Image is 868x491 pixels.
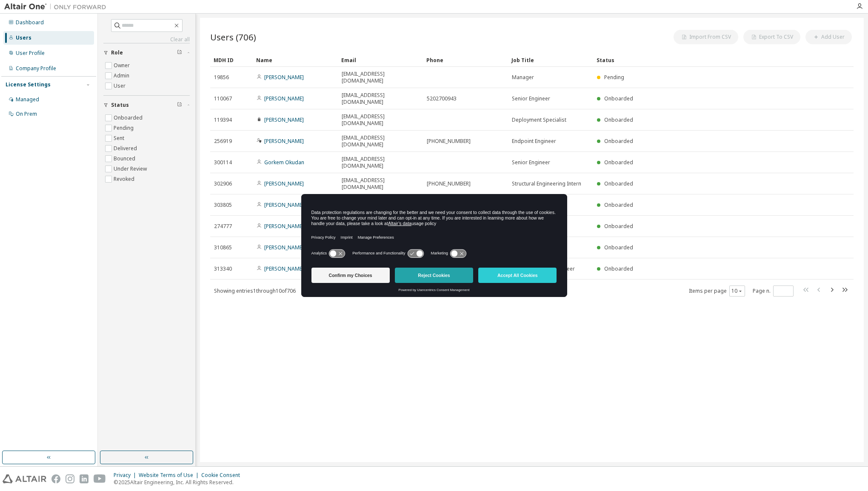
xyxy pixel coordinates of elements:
[214,74,229,81] span: 19856
[177,49,182,56] span: Clear filter
[264,159,304,166] a: Gorkem Okudan
[214,159,232,166] span: 300114
[341,53,420,67] div: Email
[139,472,201,479] div: Website Terms of Use
[16,34,31,41] div: Users
[6,81,51,88] div: License Settings
[342,134,419,148] span: [EMAIL_ADDRESS][DOMAIN_NAME]
[111,102,129,108] span: Status
[426,53,505,67] div: Phone
[51,474,60,483] img: facebook.svg
[256,53,334,67] div: Name
[604,265,633,272] span: Onboarded
[674,30,738,44] button: Import From CSV
[214,202,232,208] span: 303805
[512,117,566,123] span: Deployment Specialist
[427,95,457,102] span: 5202700943
[114,154,137,164] label: Bounced
[114,143,139,154] label: Delivered
[66,474,74,483] img: instagram.svg
[753,285,794,297] span: Page n.
[214,287,296,294] span: Showing entries 1 through 10 of 706
[731,288,743,294] button: 10
[689,285,745,297] span: Items per page
[511,53,590,67] div: Job Title
[512,74,534,81] span: Manager
[114,174,136,184] label: Revoked
[604,116,633,123] span: Onboarded
[743,30,800,44] button: Export To CSV
[214,180,232,187] span: 302906
[114,472,139,479] div: Privacy
[16,111,37,117] div: On Prem
[214,117,232,123] span: 119394
[264,180,304,187] a: [PERSON_NAME]
[114,164,148,174] label: Under Review
[264,201,304,208] a: [PERSON_NAME]
[264,223,304,230] a: [PERSON_NAME]
[80,474,89,483] img: linkedin.svg
[214,265,232,272] span: 313340
[264,116,304,123] a: [PERSON_NAME]
[604,159,633,166] span: Onboarded
[512,138,556,145] span: Endpoint Engineer
[114,81,127,91] label: User
[94,474,106,483] img: youtube.svg
[264,95,304,102] a: [PERSON_NAME]
[114,133,126,143] label: Sent
[114,71,131,81] label: Admin
[210,31,256,43] span: Users (706)
[103,36,190,43] a: Clear all
[114,123,135,133] label: Pending
[214,53,249,67] div: MDH ID
[214,223,232,230] span: 274777
[214,138,232,145] span: 256919
[264,244,304,251] a: [PERSON_NAME]
[177,102,182,108] span: Clear filter
[3,474,46,483] img: altair_logo.svg
[604,223,633,230] span: Onboarded
[342,177,419,191] span: [EMAIL_ADDRESS][DOMAIN_NAME]
[214,244,232,251] span: 310865
[16,19,44,26] div: Dashboard
[16,96,39,103] div: Managed
[201,472,245,479] div: Cookie Consent
[342,92,419,106] span: [EMAIL_ADDRESS][DOMAIN_NAME]
[264,265,304,272] a: [PERSON_NAME]
[114,479,245,486] p: © 2025 Altair Engineering, Inc. All Rights Reserved.
[342,156,419,169] span: [EMAIL_ADDRESS][DOMAIN_NAME]
[342,71,419,84] span: [EMAIL_ADDRESS][DOMAIN_NAME]
[342,113,419,127] span: [EMAIL_ADDRESS][DOMAIN_NAME]
[16,50,45,57] div: User Profile
[512,180,581,187] span: Structural Engineering Intern
[604,180,633,187] span: Onboarded
[16,65,56,72] div: Company Profile
[604,74,624,81] span: Pending
[427,180,471,187] span: [PHONE_NUMBER]
[597,53,809,67] div: Status
[264,137,304,145] a: [PERSON_NAME]
[214,95,232,102] span: 110067
[512,95,550,102] span: Senior Engineer
[604,95,633,102] span: Onboarded
[512,159,550,166] span: Senior Engineer
[604,244,633,251] span: Onboarded
[103,96,190,114] button: Status
[604,201,633,208] span: Onboarded
[103,43,190,62] button: Role
[111,49,123,56] span: Role
[264,74,304,81] a: [PERSON_NAME]
[805,30,852,44] button: Add User
[114,60,131,71] label: Owner
[427,138,471,145] span: [PHONE_NUMBER]
[604,137,633,145] span: Onboarded
[4,3,111,11] img: Altair One
[114,113,144,123] label: Onboarded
